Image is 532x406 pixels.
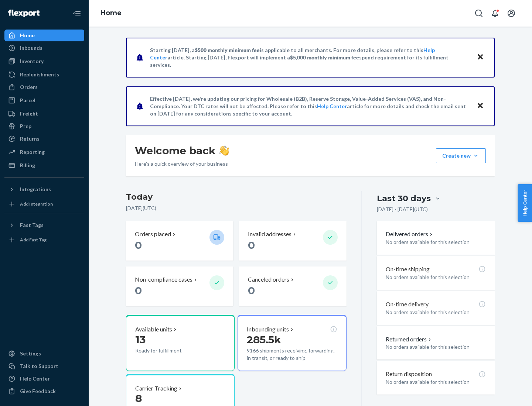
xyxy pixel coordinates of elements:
[475,101,485,111] button: Close
[20,162,35,169] div: Billing
[95,3,127,24] ol: breadcrumbs
[135,239,142,251] span: 0
[317,103,347,109] a: Help Center
[248,284,255,297] span: 0
[239,266,346,306] button: Canceled orders 0
[135,325,172,334] p: Available units
[4,159,84,171] a: Billing
[126,191,347,203] h3: Today
[4,133,84,145] a: Returns
[100,9,122,17] a: Home
[4,360,84,372] a: Talk to Support
[386,378,486,386] p: No orders available for this selection
[386,230,434,238] button: Delivered orders
[126,204,347,212] p: [DATE] ( UTC )
[386,343,486,351] p: No orders available for this selection
[135,160,229,168] p: Here’s a quick overview of your business
[239,221,346,261] button: Invalid addresses 0
[135,347,204,354] p: Ready for fulfillment
[518,184,532,222] button: Help Center
[135,275,192,284] p: Non-compliance cases
[4,94,84,106] a: Parcel
[386,273,486,281] p: No orders available for this selection
[4,219,84,231] button: Fast Tags
[219,145,229,156] img: hand-wave emoji
[20,58,44,65] div: Inventory
[386,335,433,344] button: Returned orders
[20,32,35,39] div: Home
[20,186,51,193] div: Integrations
[135,284,142,297] span: 0
[4,120,84,132] a: Prep
[377,206,428,213] p: [DATE] - [DATE] ( UTC )
[150,47,470,69] p: Starting [DATE], a is applicable to all merchants. For more details, please refer to this article...
[386,370,432,378] p: Return disposition
[4,30,84,41] a: Home
[436,148,486,163] button: Create new
[20,201,53,207] div: Add Integration
[471,6,486,21] button: Open Search Box
[386,300,429,309] p: On-time delivery
[475,52,485,63] button: Close
[247,333,281,346] span: 285.5k
[386,309,486,316] p: No orders available for this selection
[20,123,31,130] div: Prep
[4,183,84,195] button: Integrations
[386,238,486,246] p: No orders available for this selection
[20,44,42,52] div: Inbounds
[4,385,84,397] button: Give Feedback
[195,47,260,53] span: $500 monthly minimum fee
[126,221,233,261] button: Orders placed 0
[4,42,84,54] a: Inbounds
[238,315,346,371] button: Inbounding units285.5k9166 shipments receiving, forwarding, in transit, or ready to ship
[8,10,40,17] img: Flexport logo
[20,71,59,78] div: Replenishments
[4,348,84,359] a: Settings
[247,347,337,362] p: 9166 shipments receiving, forwarding, in transit, or ready to ship
[4,373,84,385] a: Help Center
[135,333,146,346] span: 13
[20,362,58,370] div: Talk to Support
[126,315,235,371] button: Available units13Ready for fulfillment
[504,6,519,21] button: Open account menu
[248,239,255,251] span: 0
[20,388,56,395] div: Give Feedback
[488,6,502,21] button: Open notifications
[377,193,431,204] div: Last 30 days
[4,108,84,120] a: Freight
[135,392,142,405] span: 8
[4,198,84,210] a: Add Integration
[4,146,84,158] a: Reporting
[4,55,84,67] a: Inventory
[20,221,44,229] div: Fast Tags
[20,135,40,142] div: Returns
[126,266,233,306] button: Non-compliance cases 0
[135,230,171,238] p: Orders placed
[20,97,35,104] div: Parcel
[248,230,291,238] p: Invalid addresses
[150,95,470,117] p: Effective [DATE], we're updating our pricing for Wholesale (B2B), Reserve Storage, Value-Added Se...
[135,144,229,157] h1: Welcome back
[20,237,47,243] div: Add Fast Tag
[20,148,45,156] div: Reporting
[20,375,50,382] div: Help Center
[135,384,177,393] p: Carrier Tracking
[20,110,38,117] div: Freight
[20,350,41,357] div: Settings
[386,265,430,273] p: On-time shipping
[4,234,84,246] a: Add Fast Tag
[248,275,289,284] p: Canceled orders
[247,325,289,334] p: Inbounding units
[20,83,38,91] div: Orders
[4,69,84,80] a: Replenishments
[69,6,84,21] button: Close Navigation
[290,54,359,61] span: $5,000 monthly minimum fee
[4,81,84,93] a: Orders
